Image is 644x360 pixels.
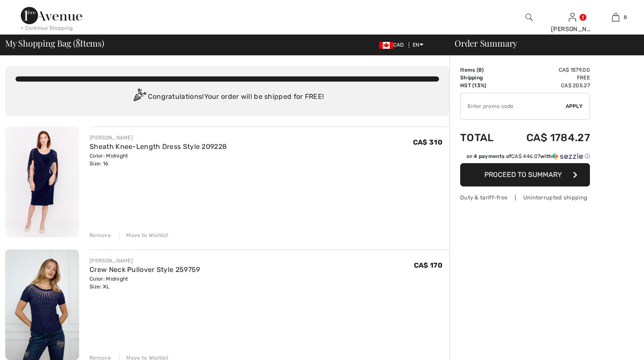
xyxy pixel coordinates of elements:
[21,24,73,32] div: < Continue Shopping
[460,66,505,74] td: Items ( )
[612,12,619,22] img: My Bag
[552,152,583,160] img: Sezzle
[16,88,439,106] div: Congratulations! Your order will be shipped for FREE!
[90,142,227,151] a: Sheath Knee-Length Dress Style 209228
[460,152,590,163] div: or 4 payments ofCA$ 446.07withSezzle Click to learn more about Sezzle
[467,152,590,160] div: or 4 payments of with
[413,138,442,146] span: CA$ 310
[594,12,637,22] a: 8
[484,171,562,179] span: Proceed to Summary
[76,37,80,48] span: 8
[478,67,482,73] span: 8
[460,123,505,152] td: Total
[119,231,168,239] div: Move to Wishlist
[460,163,590,186] button: Proceed to Summary
[21,7,82,24] img: 1ère Avenue
[90,231,111,239] div: Remove
[414,261,442,269] span: CA$ 170
[131,88,148,106] img: Congratulation2.svg
[413,42,423,48] span: EN
[90,265,200,274] a: Crew Neck Pullover Style 259759
[624,13,627,21] span: 8
[90,152,227,167] div: Color: Midnight Size: 16
[5,126,79,237] img: Sheath Knee-Length Dress Style 209228
[505,66,590,74] td: CA$ 1579.00
[5,39,104,47] span: My Shopping Bag ( Items)
[461,93,566,119] input: Promo code
[460,82,505,89] td: HST (13%)
[379,42,393,49] img: Canadian Dollar
[569,12,576,22] img: My Info
[525,12,533,22] img: search the website
[460,74,505,82] td: Shipping
[90,134,227,142] div: [PERSON_NAME]
[90,257,200,265] div: [PERSON_NAME]
[505,82,590,89] td: CA$ 205.27
[444,39,639,47] div: Order Summary
[505,123,590,152] td: CA$ 1784.27
[505,74,590,82] td: Free
[460,193,590,202] div: Duty & tariff-free | Uninterrupted shipping
[551,25,593,34] div: [PERSON_NAME]
[511,153,540,159] span: CA$ 446.07
[566,102,583,110] span: Apply
[569,13,576,21] a: Sign In
[90,275,200,291] div: Color: Midnight Size: XL
[379,42,407,48] span: CAD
